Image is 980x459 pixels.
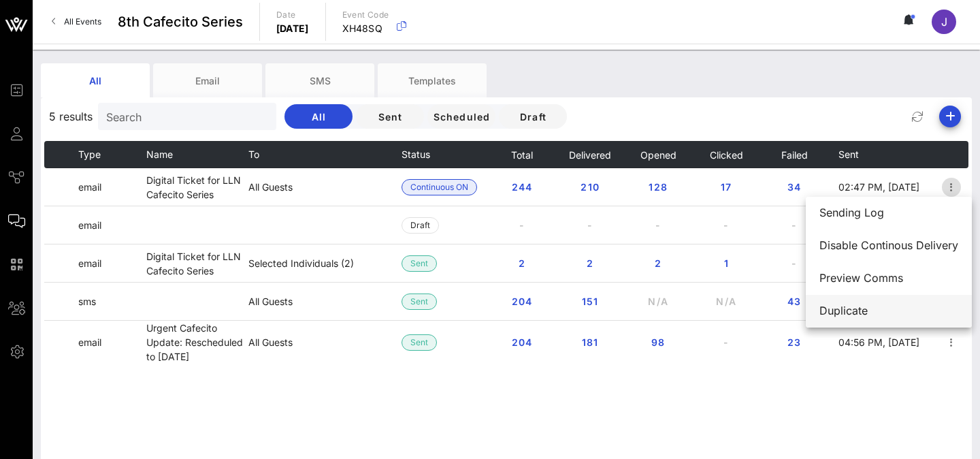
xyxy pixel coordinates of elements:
[772,175,816,200] button: 34
[248,148,259,160] span: To
[838,336,919,348] span: 04:56 PM, [DATE]
[579,336,601,348] span: 181
[276,8,309,22] p: Date
[568,251,612,276] button: 2
[146,321,248,364] td: Urgent Cafecito Update: Rescheduled to [DATE]
[44,11,110,33] a: All Events
[647,336,669,348] span: 98
[819,239,958,252] div: Disable Continous Delivery
[78,321,146,364] td: email
[838,181,919,193] span: 02:47 PM, [DATE]
[410,294,428,309] span: Sent
[692,141,760,168] th: Clicked
[819,272,958,285] div: Preview Comms
[941,15,947,29] span: J
[510,149,533,161] span: Total
[636,175,680,200] button: 128
[78,148,101,160] span: Type
[248,283,402,321] td: All Guests
[511,336,533,348] span: 204
[248,321,402,364] td: All Guests
[410,335,428,350] span: Sent
[511,181,533,193] span: 244
[636,330,680,355] button: 98
[715,181,737,193] span: 17
[41,63,150,97] div: All
[248,168,402,206] td: All Guests
[510,111,556,123] span: Draft
[248,244,402,283] td: Selected Individuals (2)
[715,257,737,269] span: 1
[265,63,374,97] div: SMS
[783,296,805,307] span: 43
[78,283,146,321] td: sms
[284,104,353,129] button: All
[624,141,692,168] th: Opened
[153,63,262,97] div: Email
[510,141,533,168] button: Total
[579,181,601,193] span: 210
[64,16,101,27] span: All Events
[511,296,533,307] span: 204
[636,251,680,276] button: 2
[783,336,805,348] span: 23
[704,175,748,200] button: 17
[772,330,816,355] button: 23
[819,304,958,317] div: Duplicate
[410,218,430,233] span: Draft
[432,111,490,123] span: Scheduled
[410,256,428,271] span: Sent
[781,141,808,168] button: Failed
[49,108,93,125] span: 5 results
[568,149,611,161] span: Delivered
[709,141,743,168] button: Clicked
[932,10,956,34] div: J
[709,149,743,161] span: Clicked
[783,181,805,193] span: 34
[640,149,676,161] span: Opened
[704,251,748,276] button: 1
[511,257,533,269] span: 2
[499,104,567,129] button: Draft
[118,12,243,32] span: 8th Cafecito Series
[342,8,389,22] p: Event Code
[838,148,859,160] span: Sent
[772,289,816,314] button: 43
[146,148,173,160] span: Name
[342,22,389,35] p: XH48SQ
[579,296,601,307] span: 151
[146,141,248,168] th: Name
[410,180,468,195] span: Continuous ON
[556,141,624,168] th: Delivered
[640,141,676,168] button: Opened
[500,289,544,314] button: 204
[295,111,342,123] span: All
[781,149,808,161] span: Failed
[568,175,612,200] button: 210
[647,181,669,193] span: 128
[356,104,424,129] button: Sent
[568,141,611,168] button: Delivered
[367,111,413,123] span: Sent
[427,104,495,129] button: Scheduled
[146,244,248,283] td: Digital Ticket for LLN Cafecito Series
[78,244,146,283] td: email
[500,175,544,200] button: 244
[276,22,309,35] p: [DATE]
[78,168,146,206] td: email
[500,330,544,355] button: 204
[838,141,924,168] th: Sent
[78,141,146,168] th: Type
[568,289,612,314] button: 151
[402,141,477,168] th: Status
[579,257,601,269] span: 2
[248,141,402,168] th: To
[568,330,612,355] button: 181
[78,206,146,244] td: email
[402,148,430,160] span: Status
[378,63,487,97] div: Templates
[500,251,544,276] button: 2
[760,141,828,168] th: Failed
[819,206,958,219] div: Sending Log
[146,168,248,206] td: Digital Ticket for LLN Cafecito Series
